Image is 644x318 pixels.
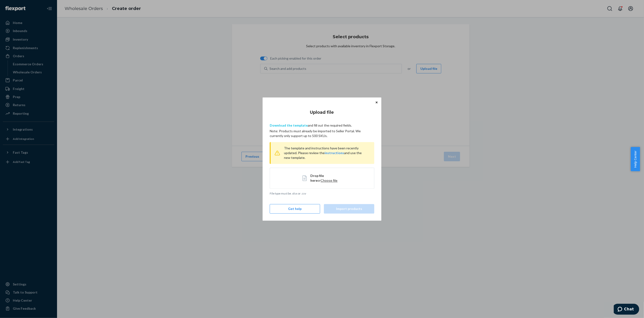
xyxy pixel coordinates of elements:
button: Get help [270,204,320,214]
span: or [318,178,321,182]
h1: Upload file [270,109,374,115]
p: The template and instructions have been recently updated. Please review the and use the new templ... [284,146,369,160]
p: File type must be .xlsx or .csv [270,191,374,195]
button: Close [374,100,379,105]
p: and fill out the required fields. [270,123,374,128]
span: Drop file here [311,174,324,182]
a: Download the template [270,123,308,127]
span: Chat [10,3,20,8]
span: Choose file [321,178,338,182]
p: Note: Products must already be imported to Seller Portal. We currently only support up to 500 SKUs. [270,129,374,138]
a: instructions [325,151,344,155]
button: Import products [324,204,374,214]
